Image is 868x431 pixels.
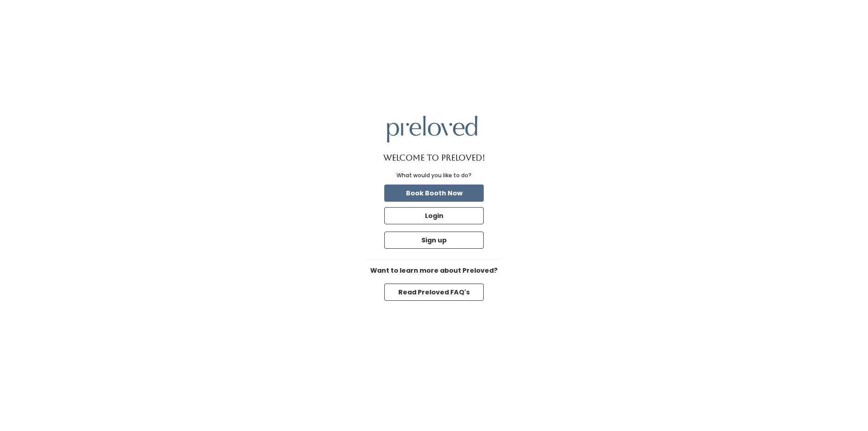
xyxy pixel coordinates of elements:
[382,205,486,226] a: Login
[384,185,484,202] button: Book Booth Now
[384,284,484,301] button: Read Preloved FAQ's
[382,230,486,251] a: Sign up
[383,153,485,162] h1: Welcome to Preloved!
[384,232,484,249] button: Sign up
[387,116,477,142] img: preloved logo
[384,207,484,224] button: Login
[366,267,502,275] h6: Want to learn more about Preloved?
[396,171,472,180] div: What would you like to do?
